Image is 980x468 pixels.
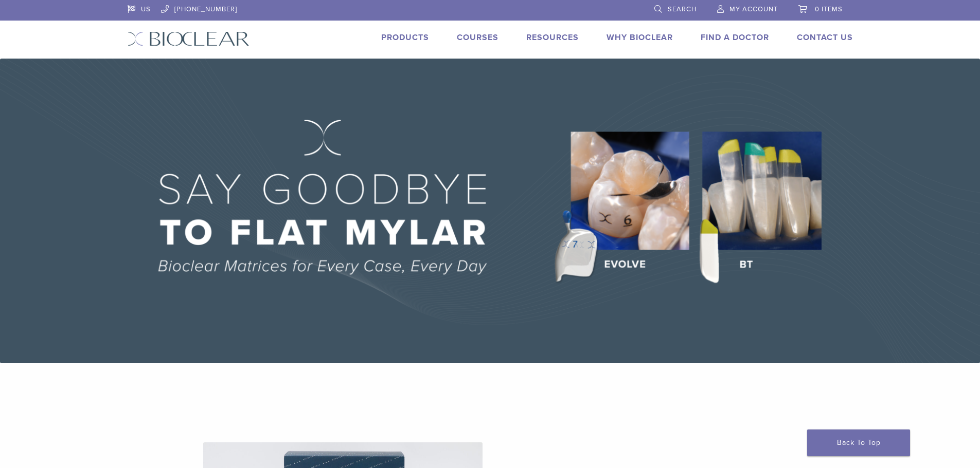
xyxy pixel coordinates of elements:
[457,32,498,43] a: Courses
[607,32,673,43] a: Why Bioclear
[701,32,769,43] a: Find A Doctor
[526,32,579,43] a: Resources
[381,32,429,43] a: Products
[797,32,853,43] a: Contact Us
[729,5,778,13] span: My Account
[815,5,843,13] span: 0 items
[128,31,250,46] img: Bioclear
[807,429,910,456] a: Back To Top
[668,5,697,13] span: Search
